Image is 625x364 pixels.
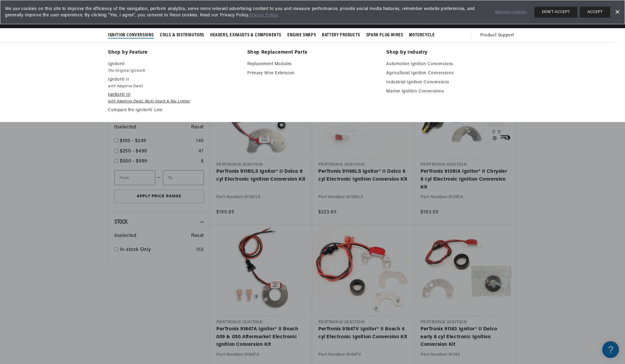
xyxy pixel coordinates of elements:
a: FAQ [6,52,115,61]
div: 47 [198,148,204,155]
span: 0 selected [114,124,136,132]
summary: Spark Plug Wires [363,28,406,42]
div: 153 [196,246,204,254]
div: Payment, Pricing, and Promotions [6,142,115,148]
div: Ignition Products [6,42,115,48]
a: Shop Replacement Parts [247,48,378,57]
summary: Headers, Exhausts & Components [207,28,284,42]
p: Ignitor© II [108,76,239,83]
span: $500 - $999 [120,159,147,164]
a: PerTronix 91168LS Ignitor® II Delco 6 cyl Electronic Ignition Conversion Kit [318,168,408,183]
div: 8 [201,158,204,165]
button: DON'T ACCEPT [534,7,577,18]
div: 140 [196,137,204,145]
button: Contact Us [6,162,115,173]
span: $100 - $249 [120,139,146,143]
button: Apply Price Range [114,190,204,203]
a: Compare the Ignitor© Line [108,107,239,114]
a: Ignitor© II with Adaptive Dwell [108,76,239,90]
a: Dismiss Banner [613,8,622,17]
span: Product Support [480,32,514,39]
summary: Coils & Distributors [157,28,207,42]
a: Agricultural Ignition Conversions [386,70,517,77]
p: Ignitor© III [108,91,239,99]
span: Engine Swaps [287,32,316,38]
a: Ignitor© The Original Ignitor© [108,61,239,74]
span: Reset [191,124,204,132]
a: Marine Ignition Conversions [386,88,517,95]
span: Headers, Exhausts & Components [210,32,281,38]
a: POWERED BY ENCHANT [83,175,117,180]
span: 0 selected [114,232,136,240]
a: Industrial Ignition Conversions [386,79,517,86]
input: From [114,170,155,185]
em: with Adaptive Dwell [108,83,239,90]
span: — [157,174,161,182]
input: To [163,170,204,185]
a: PerTronix 91381A Ignitor® II Chrysler 8 cyl Electronic Ignition Conversion Kit [421,168,510,191]
p: Ignitor© [108,61,239,68]
a: Manage Cookies [495,9,526,15]
span: Motorcycle [409,32,434,38]
a: Shipping FAQs [6,102,115,111]
span: Stock [114,219,127,225]
summary: Battery Products [319,28,363,42]
em: The Original Ignitor© [108,68,239,74]
span: Coils & Distributors [160,32,204,38]
a: Ignitor© III with Adaptive Dwell, Multi-Spark & Rev Limiter [108,91,239,105]
span: We use cookies on this site to improve the efficiency of the navigation, perform analytics, serve... [5,6,487,18]
a: Shop by Feature [108,48,239,57]
button: ACCEPT [580,7,610,18]
summary: Ignition Conversions [108,28,157,42]
a: PerTronix 91847A Ignitor® II Bosch 009 & 050 Aftermarket Electronic Ignition Conversion Kit [216,326,306,349]
div: Orders [6,117,115,123]
a: Primary Wire Extension [247,70,378,77]
div: JBA Performance Exhaust [6,67,115,73]
em: with Adaptive Dwell, Multi-Spark & Rev Limiter [108,99,239,105]
span: Ignition Conversions [108,32,154,38]
a: Orders FAQ [6,126,115,136]
summary: Engine Swaps [284,28,319,42]
span: Spark Plug Wires [366,32,403,38]
a: Replacement Modules [247,61,378,68]
a: PerTronix 91181LS Ignitor® II Delco 8 cyl Electronic Ignition Conversion Kit [216,168,306,183]
summary: Motorcycle [406,28,437,42]
a: Privacy Policy. [249,13,279,18]
a: In-stock Only [120,246,194,254]
a: Shop by Industry [386,48,517,57]
summary: Product Support [480,28,517,43]
a: Automotive Ignition Conversions [386,61,517,68]
a: PerTronix 91183 Ignitor® II Delco early 8 cyl Electronic Ignition Conversion Kit [421,326,510,349]
span: Reset [191,232,204,240]
a: PerTronix 91847V Ignitor® II Bosch 4 cyl Electronic Ignition Conversion Kit [318,326,408,341]
span: Battery Products [322,32,360,38]
div: Shipping [6,92,115,98]
a: Payment, Pricing, and Promotions FAQ [6,152,115,161]
span: $250 - $499 [120,149,147,154]
a: FAQs [6,77,115,86]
